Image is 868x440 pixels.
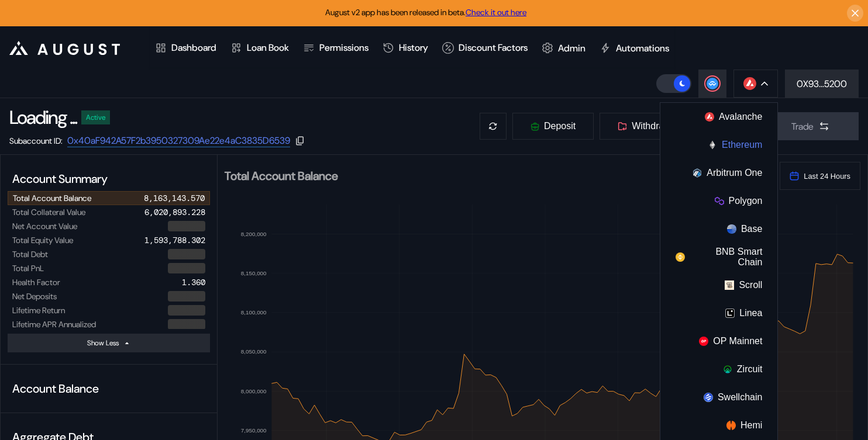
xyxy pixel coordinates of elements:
div: Account Balance [8,376,210,401]
div: 6,020,893.228 [144,207,205,217]
div: Loading ... [9,105,77,130]
img: chain logo [743,77,756,90]
button: Ethereum [660,131,777,159]
div: Loan Book [247,42,289,54]
div: Automations [616,42,669,54]
div: 8,163,143.570 [144,193,205,203]
div: Show Less [87,338,119,348]
button: 0X93...5200 [785,70,859,98]
text: 8,150,000 [241,270,267,276]
div: Total Equity Value [12,235,73,245]
div: Permissions [319,42,368,54]
button: chain logo [733,70,778,98]
img: chain logo [705,112,714,122]
a: Automations [593,26,676,70]
button: Withdraw [599,112,690,140]
div: Lifetime Return [12,305,65,316]
div: Total PnL [12,263,44,273]
a: 0x40aF942A57F2b3950327309Ae22e4aC3835D6539 [67,134,290,147]
div: Discount Factors [459,42,528,54]
button: Polygon [660,187,777,215]
div: Lifetime APR Annualized [12,319,96,330]
div: Dashboard [171,42,216,54]
img: chain logo [708,140,717,150]
div: Net Account Value [12,221,77,231]
a: Discount Factors [435,26,535,70]
img: chain logo [725,280,734,290]
span: Withdraw [632,121,671,131]
div: Health Factor [12,277,60,287]
button: Trade [763,112,859,140]
div: Active [86,113,105,122]
span: Last 24 Hours [804,172,850,181]
text: 7,950,000 [241,427,267,434]
img: chain logo [704,393,713,402]
text: 8,000,000 [241,388,267,394]
button: Arbitrum One [660,159,777,187]
button: Show Less [8,334,210,352]
button: Linea [660,299,777,327]
a: Loan Book [223,26,296,70]
div: 0X93...5200 [797,78,847,90]
img: chain logo [725,309,735,318]
div: Subaccount ID: [9,136,63,146]
img: chain logo [727,224,736,234]
div: Account Summary [8,167,210,191]
button: Swellchain [660,383,777,411]
text: 8,050,000 [241,348,267,355]
img: chain logo [676,252,685,262]
a: Check it out here [466,7,526,18]
div: 1,593,788.302 [144,235,205,245]
img: chain logo [723,365,732,374]
text: 8,200,000 [241,231,267,237]
button: Scroll [660,271,777,299]
span: August v2 app has been released in beta. [325,7,526,18]
img: chain logo [699,337,708,346]
button: OP Mainnet [660,327,777,355]
div: Net Deposits [12,291,57,302]
h2: Total Account Balance [225,170,770,182]
button: Last 24 Hours [780,162,860,190]
div: Total Debt [12,249,48,259]
button: Zircuit [660,355,777,383]
img: chain logo [693,168,702,178]
span: Deposit [544,121,576,131]
a: Permissions [296,26,376,70]
div: Trade [791,120,814,133]
div: Admin [558,42,585,54]
text: 8,100,000 [241,309,267,316]
button: Deposit [512,112,594,140]
div: Total Collateral Value [12,207,85,217]
div: Total Account Balance [13,193,91,203]
a: Admin [535,26,593,70]
a: Dashboard [148,26,223,70]
button: BNB Smart Chain [660,243,777,271]
button: Hemi [660,411,777,439]
div: History [399,42,428,54]
img: chain logo [726,421,736,430]
a: History [376,26,435,70]
div: 1.360 [182,277,205,287]
button: Avalanche [660,103,777,131]
button: Base [660,215,777,243]
img: chain logo [715,196,724,206]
